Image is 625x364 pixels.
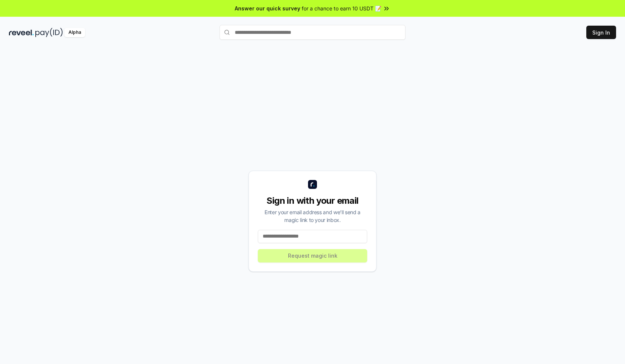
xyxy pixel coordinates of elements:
[302,4,381,12] span: for a chance to earn 10 USDT 📝
[258,208,367,224] div: Enter your email address and we’ll send a magic link to your inbox.
[308,180,317,189] img: logo_small
[586,26,616,39] button: Sign In
[35,28,63,37] img: pay_id
[258,195,367,207] div: Sign in with your email
[64,28,85,37] div: Alpha
[9,28,34,37] img: reveel_dark
[235,4,300,12] span: Answer our quick survey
